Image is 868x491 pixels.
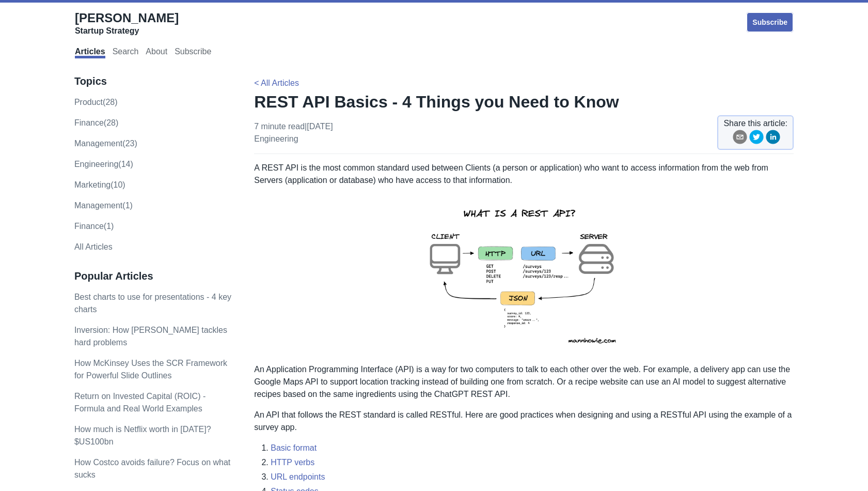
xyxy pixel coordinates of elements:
a: Finance(1) [74,222,114,231]
a: finance(28) [74,118,118,127]
a: Best charts to use for presentations - 4 key charts [74,293,231,314]
a: How Costco avoids failure? Focus on what sucks [74,458,230,479]
a: URL endpoints [271,472,325,481]
h3: Topics [74,75,232,88]
a: Management(1) [74,201,133,210]
img: rest-api [411,195,637,355]
span: Share this article: [723,117,787,130]
a: engineering(14) [74,160,133,168]
h1: REST API Basics - 4 Things you Need to Know [254,91,794,112]
span: [PERSON_NAME] [75,11,179,25]
button: email [733,130,747,148]
button: twitter [749,130,764,148]
h3: Popular Articles [74,270,232,283]
a: < All Articles [254,79,299,87]
a: management(23) [74,139,137,148]
a: Inversion: How [PERSON_NAME] tackles hard problems [74,326,227,347]
a: HTTP verbs [271,458,314,467]
button: linkedin [766,130,780,148]
a: How much is Netflix worth in [DATE]? $US100bn [74,425,211,446]
a: About [146,47,167,58]
a: engineering [254,134,298,143]
p: An Application Programming Interface (API) is a way for two computers to talk to each other over ... [254,363,794,401]
a: Return on Invested Capital (ROIC) - Formula and Real World Examples [74,392,206,413]
a: Articles [75,47,105,58]
a: marketing(10) [74,180,125,189]
p: A REST API is the most common standard used between Clients (a person or application) who want to... [254,162,794,187]
a: [PERSON_NAME]Startup Strategy [75,10,179,36]
p: An API that follows the REST standard is called RESTful. Here are good practices when designing a... [254,409,794,434]
a: Subscribe [746,12,794,33]
div: Startup Strategy [75,26,179,36]
a: Subscribe [175,47,211,58]
a: How McKinsey Uses the SCR Framework for Powerful Slide Outlines [74,359,227,380]
p: 7 minute read | [DATE] [254,120,333,145]
a: Search [113,47,139,58]
a: Basic format [271,443,317,452]
a: product(28) [74,98,118,106]
a: All Articles [74,242,113,251]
